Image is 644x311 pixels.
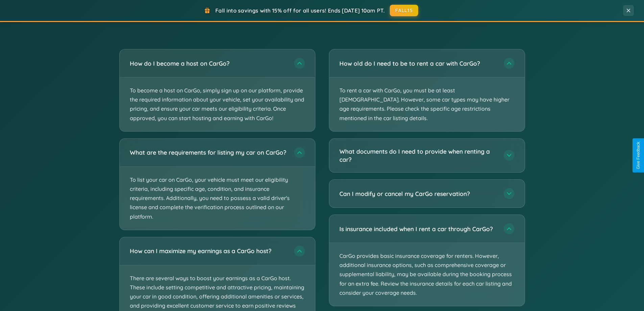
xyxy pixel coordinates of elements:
button: FALL15 [390,5,418,16]
h3: Can I modify or cancel my CarGo reservation? [339,190,497,198]
h3: What documents do I need to provide when renting a car? [339,147,497,164]
h3: How do I become a host on CarGo? [130,59,287,68]
h3: Is insurance included when I rent a car through CarGo? [339,225,497,233]
p: To list your car on CarGo, your vehicle must meet our eligibility criteria, including specific ag... [120,167,315,230]
p: To rent a car with CarGo, you must be at least [DEMOGRAPHIC_DATA]. However, some car types may ha... [329,77,525,131]
h3: How can I maximize my earnings as a CarGo host? [130,247,287,255]
div: Give Feedback [636,142,641,169]
p: To become a host on CarGo, simply sign up on our platform, provide the required information about... [120,77,315,131]
h3: What are the requirements for listing my car on CarGo? [130,148,287,157]
h3: How old do I need to be to rent a car with CarGo? [339,59,497,68]
span: Fall into savings with 15% off for all users! Ends [DATE] 10am PT. [215,7,385,14]
p: CarGo provides basic insurance coverage for renters. However, additional insurance options, such ... [329,243,525,306]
